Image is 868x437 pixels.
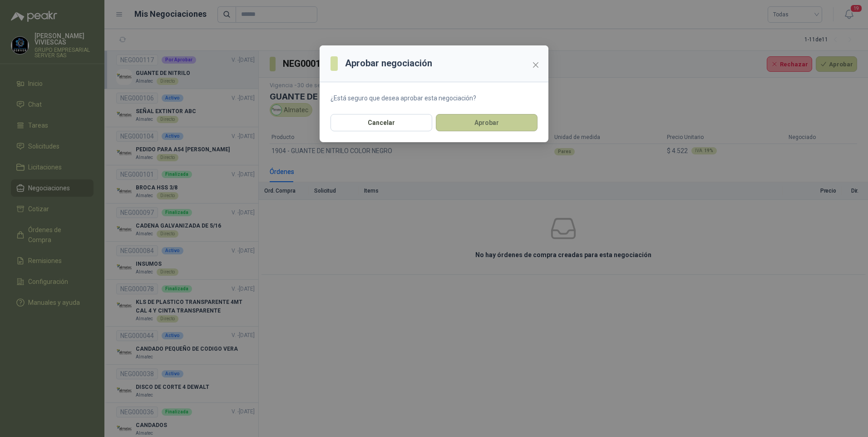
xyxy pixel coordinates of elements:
[345,56,432,70] h3: Aprobar negociación
[330,114,432,131] button: Cancelar
[528,58,543,72] button: Close
[320,82,548,114] section: ¿Está seguro que desea aprobar esta negociación?
[532,61,539,69] span: close
[436,114,538,131] button: Aprobar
